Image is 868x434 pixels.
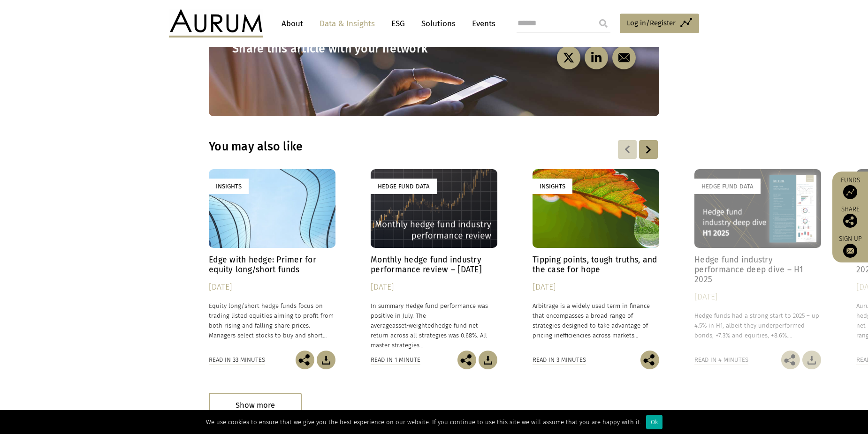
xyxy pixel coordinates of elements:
div: Read in 4 minutes [694,355,748,365]
div: Read in 3 minutes [533,355,586,365]
div: [DATE] [371,281,497,294]
a: Solutions [417,15,460,32]
span: Log in/Register [627,17,676,29]
a: Hedge Fund Data Monthly hedge fund industry performance review – [DATE] [DATE] In summary Hedge f... [371,169,497,351]
span: asset-weighted [392,322,434,329]
div: Share [837,206,863,228]
img: Download Article [317,351,335,369]
a: About [277,15,308,32]
div: Insights [533,179,572,194]
a: Sign up [837,235,863,258]
h4: Monthly hedge fund industry performance review – [DATE] [371,255,497,275]
a: Insights Tipping points, tough truths, and the case for hope [DATE] Arbitrage is a widely used te... [533,169,659,351]
div: Insights [209,179,249,194]
a: Events [467,15,495,32]
h4: Tipping points, tough truths, and the case for hope [533,255,659,275]
div: [DATE] [694,291,821,304]
input: Submit [594,14,613,33]
h3: You may also like [209,140,538,154]
a: Insights Edge with hedge: Primer for equity long/short funds [DATE] Equity long/short hedge funds... [209,169,335,351]
div: Hedge Fund Data [371,179,437,194]
img: Aurum [169,9,263,37]
img: Download Article [802,351,821,369]
img: twitter-black.svg [563,52,575,64]
img: linkedin-black.svg [591,52,602,64]
div: Ok [646,415,662,429]
img: Share this post [296,351,314,369]
div: Read in 33 minutes [209,355,265,365]
h4: Hedge fund industry performance deep dive – H1 2025 [694,255,821,284]
img: Download Article [479,351,497,369]
a: Data & Insights [315,15,380,32]
div: [DATE] [533,281,659,294]
a: Funds [837,176,863,199]
div: Hedge Fund Data [694,179,761,194]
a: Log in/Register [620,14,699,33]
img: Share this post [781,351,800,369]
img: Access Funds [843,185,857,199]
p: Arbitrage is a widely used term in finance that encompasses a broad range of strategies designed ... [533,301,659,341]
div: Read in 1 minute [371,355,420,365]
h4: Edge with hedge: Primer for equity long/short funds [209,255,335,275]
img: email-black.svg [618,52,630,64]
img: Sign up to our newsletter [843,244,857,258]
img: Share this post [457,351,476,369]
p: Hedge funds had a strong start to 2025 – up 4.5% in H1, albeit they underperformed bonds, +7.3% a... [694,311,821,340]
div: Show more [209,393,302,419]
div: [DATE] [209,281,335,294]
img: Share this post [843,214,857,228]
a: ESG [387,15,410,32]
img: Share this post [640,351,659,369]
h3: Share this article with your network [232,42,434,56]
p: Equity long/short hedge funds focus on trading listed equities aiming to profit from both rising ... [209,301,335,341]
p: In summary Hedge fund performance was positive in July. The average hedge fund net return across ... [371,301,497,351]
